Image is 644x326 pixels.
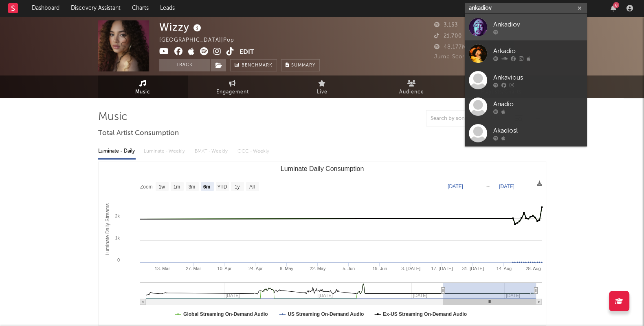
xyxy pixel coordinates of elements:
[242,61,273,71] span: Benchmark
[159,59,210,71] button: Track
[399,87,424,97] span: Audience
[105,203,110,255] text: Luminate Daily Streams
[277,75,367,98] a: Live
[154,266,170,271] text: 13. Mar
[217,184,227,190] text: YTD
[401,266,420,271] text: 3. [DATE]
[99,162,546,325] svg: Luminate Daily Consumption
[465,93,587,120] a: Anadio
[186,266,201,271] text: 27. Mar
[115,213,120,218] text: 2k
[248,266,262,271] text: 24. Apr
[383,311,467,317] text: Ex-US Streaming On-Demand Audio
[448,184,463,189] text: [DATE]
[188,75,277,98] a: Engagement
[98,129,179,138] span: Total Artist Consumption
[159,35,244,45] div: [GEOGRAPHIC_DATA] | Pop
[140,184,153,190] text: Zoom
[173,184,180,190] text: 1m
[240,47,254,58] button: Edit
[465,40,587,67] a: Arkadio
[372,266,387,271] text: 19. Jun
[525,266,541,271] text: 28. Aug
[613,2,619,8] div: 8
[367,75,457,98] a: Audience
[135,87,150,97] span: Music
[98,144,136,158] div: Luminate - Daily
[493,99,583,109] div: Anadio
[426,115,512,122] input: Search by song name or URL
[431,266,453,271] text: 17. [DATE]
[217,266,231,271] text: 10. Apr
[280,165,364,172] text: Luminate Daily Consumption
[496,266,511,271] text: 14. Aug
[230,59,277,71] a: Benchmark
[493,20,583,29] div: Ankadiov
[434,54,482,60] span: Jump Score: 70.3
[493,73,583,82] div: Ankavious
[499,184,514,189] text: [DATE]
[317,87,327,97] span: Live
[288,311,364,317] text: US Streaming On-Demand Audio
[98,75,188,98] a: Music
[465,67,587,93] a: Ankavious
[310,266,326,271] text: 22. May
[457,75,546,98] a: Playlists/Charts
[486,184,490,189] text: →
[611,5,616,11] button: 8
[281,59,320,71] button: Summary
[465,120,587,146] a: Akadiosl
[159,20,203,34] div: Wizzy
[434,22,458,28] span: 3,153
[291,63,315,68] span: Summary
[493,126,583,135] div: Akadiosl
[216,87,249,97] span: Engagement
[434,33,462,39] span: 21,700
[280,266,294,271] text: 8. May
[465,14,587,40] a: Ankadiov
[462,266,484,271] text: 31. [DATE]
[234,184,240,190] text: 1y
[249,184,254,190] text: All
[183,311,268,317] text: Global Streaming On-Demand Audio
[343,266,355,271] text: 5. Jun
[434,44,512,50] span: 48,177 Monthly Listeners
[115,235,120,240] text: 1k
[493,46,583,56] div: Arkadio
[203,184,210,190] text: 6m
[465,3,587,13] input: Search for artists
[158,184,165,190] text: 1w
[117,257,119,262] text: 0
[188,184,195,190] text: 3m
